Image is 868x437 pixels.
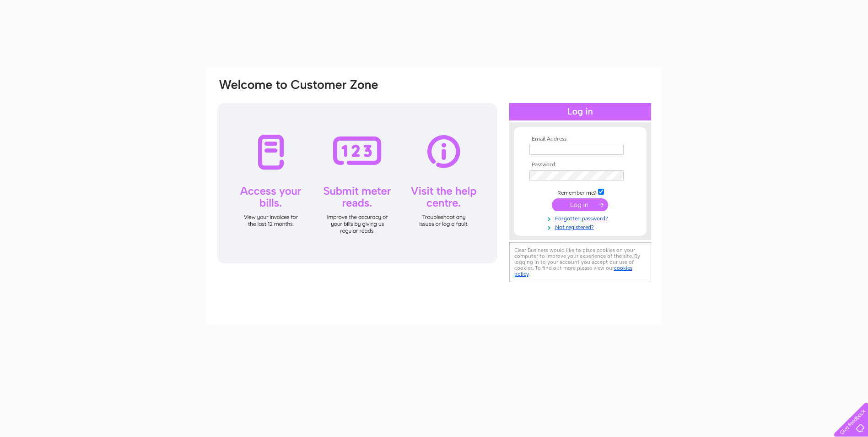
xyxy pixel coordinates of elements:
[509,242,651,282] div: Clear Business would like to place cookies on your computer to improve your experience of the sit...
[529,213,633,222] a: Forgotten password?
[527,187,633,197] td: Remember me?
[527,162,633,168] th: Password:
[529,222,633,231] a: Not registered?
[527,136,633,142] th: Email Address:
[552,198,608,211] input: Submit
[514,265,632,277] a: cookies policy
